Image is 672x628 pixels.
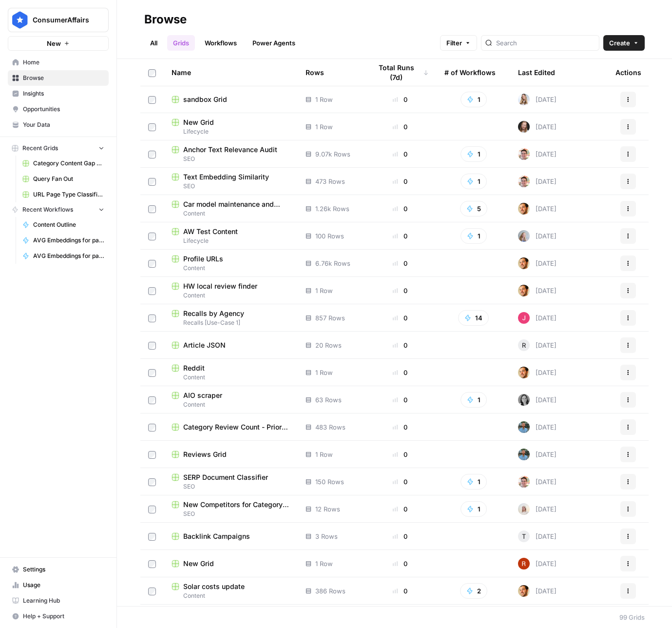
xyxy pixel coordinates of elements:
[183,281,257,291] span: HW local review finder
[460,583,487,599] button: 2
[371,586,429,596] div: 0
[8,86,109,101] a: Insights
[8,8,109,32] button: Workspace: ConsumerAffairs
[371,95,429,104] div: 0
[172,422,290,432] a: Category Review Count - Prior Year
[23,120,104,129] span: Your Data
[172,373,290,382] span: Content
[47,39,61,48] span: New
[522,531,526,541] span: T
[172,209,290,218] span: Content
[144,35,163,51] a: All
[183,472,268,482] span: SERP Document Classifier
[199,35,243,51] a: Workflows
[371,231,429,241] div: 0
[371,258,429,268] div: 0
[371,450,429,459] div: 0
[315,504,340,514] span: 12 Rows
[183,145,277,155] span: Anchor Text Relevance Audit
[518,59,555,86] div: Last Edited
[518,121,557,133] div: [DATE]
[22,205,73,214] span: Recent Workflows
[172,172,290,191] a: Text Embedding SimilaritySEO
[183,254,223,264] span: Profile URLs
[444,59,496,86] div: # of Workflows
[23,612,104,621] span: Help + Support
[518,394,530,406] img: w3a8n3vw1zy83lgbq5pqpr3egbqh
[315,258,350,268] span: 6.76k Rows
[33,175,104,183] span: Query Fan Out
[315,204,349,214] span: 1.26k Rows
[33,15,92,25] span: ConsumerAffairs
[172,227,290,245] a: AW Test ContentLifecycle
[461,146,487,162] button: 1
[172,510,290,518] span: SEO
[461,474,487,490] button: 1
[518,503,557,515] div: [DATE]
[518,285,530,296] img: 7dkj40nmz46gsh6f912s7bk0kz0q
[144,12,187,27] div: Browse
[518,503,530,515] img: zwguj5jwkkbq1cglcxd91g6sxmyw
[315,122,333,132] span: 1 Row
[172,309,290,327] a: Recalls by AgencyRecalls [Use-Case 1]
[183,172,269,182] span: Text Embedding Similarity
[23,105,104,114] span: Opportunities
[518,421,557,433] div: [DATE]
[315,559,333,569] span: 1 Row
[315,368,333,377] span: 1 Row
[315,422,346,432] span: 483 Rows
[183,422,290,432] span: Category Review Count - Prior Year
[315,531,338,541] span: 3 Rows
[518,421,530,433] img: cey2xrdcekjvnatjucu2k7sm827y
[518,585,530,597] img: 7dkj40nmz46gsh6f912s7bk0kz0q
[172,264,290,273] span: Content
[33,159,104,168] span: Category Content Gap Analysis
[8,36,109,51] button: New
[315,95,333,104] span: 1 Row
[18,233,109,248] a: AVG Embeddings for page and Target Keyword
[461,501,487,517] button: 1
[315,450,333,459] span: 1 Row
[172,236,290,245] span: Lifecycle
[33,220,104,229] span: Content Outline
[518,176,530,187] img: cligphsu63qclrxpa2fa18wddixk
[518,148,557,160] div: [DATE]
[22,144,58,153] span: Recent Grids
[371,531,429,541] div: 0
[371,122,429,132] div: 0
[8,608,109,624] button: Help + Support
[518,394,557,406] div: [DATE]
[8,101,109,117] a: Opportunities
[18,187,109,202] a: URL Page Type Classification
[609,38,630,48] span: Create
[172,155,290,163] span: SEO
[371,340,429,350] div: 0
[619,612,645,622] div: 99 Grids
[172,531,290,541] a: Backlink Campaigns
[23,596,104,605] span: Learning Hub
[183,391,222,400] span: AIO scraper
[461,92,487,107] button: 1
[8,577,109,593] a: Usage
[172,291,290,300] span: Content
[172,591,290,600] span: Content
[172,59,290,86] div: Name
[183,340,226,350] span: Article JSON
[23,58,104,67] span: Home
[371,313,429,323] div: 0
[371,177,429,186] div: 0
[518,203,557,215] div: [DATE]
[315,313,345,323] span: 857 Rows
[522,340,526,350] span: R
[518,367,530,378] img: 7dkj40nmz46gsh6f912s7bk0kz0q
[518,94,530,105] img: 6lzcvtqrom6glnstmpsj9w10zs8o
[518,230,557,242] div: [DATE]
[306,59,324,86] div: Rows
[183,199,290,209] span: Car model maintenance and repairs
[183,559,214,569] span: New Grid
[518,312,557,324] div: [DATE]
[183,582,245,591] span: Solar costs update
[183,118,214,127] span: New Grid
[183,95,227,104] span: sandbox Grid
[518,476,557,488] div: [DATE]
